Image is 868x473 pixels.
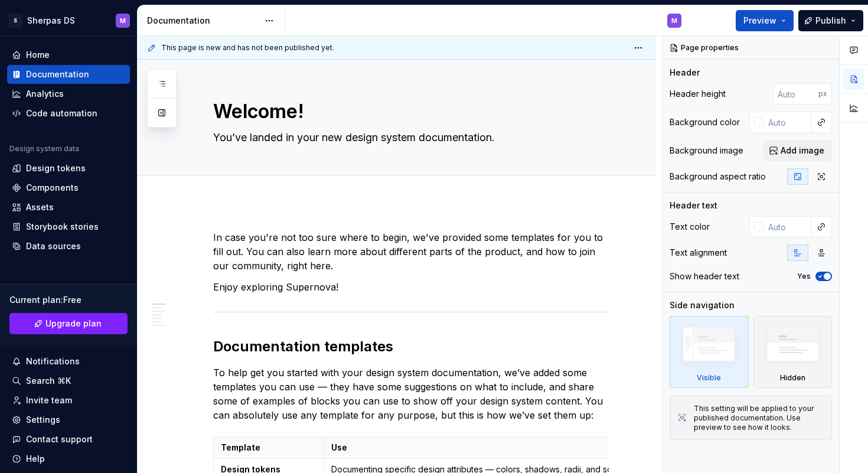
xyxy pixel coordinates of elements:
[26,49,50,61] div: Home
[211,97,606,126] textarea: Welcome!
[7,104,130,123] a: Code automation
[213,230,609,273] p: In case you're not too sure where to begin, we've provided some templates for you to fill out. Yo...
[670,145,743,156] div: Background image
[27,15,75,27] div: Sherpas DS
[7,45,130,64] a: Home
[7,430,130,449] button: Contact support
[26,375,71,387] div: Search ⌘K
[26,201,54,213] div: Assets
[670,116,740,128] div: Background color
[815,15,846,27] span: Publish
[8,14,22,28] div: S
[773,83,818,105] input: Auto
[26,88,64,100] div: Analytics
[7,159,130,178] a: Design tokens
[7,352,130,371] button: Notifications
[7,178,130,197] a: Components
[763,140,832,161] button: Add image
[147,15,259,27] div: Documentation
[763,216,811,237] input: Auto
[670,67,700,79] div: Header
[26,453,45,465] div: Help
[736,10,794,31] button: Preview
[7,217,130,236] a: Storybook stories
[818,89,827,99] p: px
[26,433,93,445] div: Contact support
[7,449,130,468] button: Help
[670,200,717,211] div: Header text
[26,394,72,406] div: Invite team
[798,10,863,31] button: Publish
[221,442,316,454] p: Template
[780,373,805,383] div: Hidden
[7,391,130,410] a: Invite team
[213,366,609,422] p: To help get you started with your design system documentation, we’ve added some templates you can...
[211,128,606,147] textarea: You’ve landed in your new design system documentation.
[26,221,99,233] div: Storybook stories
[2,8,135,33] button: SSherpas DSM
[670,88,726,100] div: Header height
[26,414,60,426] div: Settings
[213,280,609,294] p: Enjoy exploring Supernova!
[7,410,130,429] a: Settings
[26,355,80,367] div: Notifications
[7,198,130,217] a: Assets
[753,316,833,388] div: Hidden
[45,318,102,330] span: Upgrade plan
[781,145,824,156] span: Add image
[9,144,79,154] div: Design system data
[743,15,776,27] span: Preview
[331,442,630,454] p: Use
[670,299,735,311] div: Side navigation
[670,316,749,388] div: Visible
[671,16,677,25] div: M
[7,65,130,84] a: Documentation
[670,221,710,233] div: Text color
[161,43,334,53] span: This page is new and has not been published yet.
[763,112,811,133] input: Auto
[26,240,81,252] div: Data sources
[7,84,130,103] a: Analytics
[7,371,130,390] button: Search ⌘K
[7,237,130,256] a: Data sources
[120,16,126,25] div: M
[797,272,811,281] label: Yes
[213,337,609,356] h2: Documentation templates
[26,107,97,119] div: Code automation
[9,313,128,334] button: Upgrade plan
[670,247,727,259] div: Text alignment
[26,162,86,174] div: Design tokens
[9,294,128,306] div: Current plan : Free
[26,68,89,80] div: Documentation
[670,270,739,282] div: Show header text
[694,404,824,432] div: This setting will be applied to your published documentation. Use preview to see how it looks.
[697,373,721,383] div: Visible
[670,171,766,182] div: Background aspect ratio
[26,182,79,194] div: Components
